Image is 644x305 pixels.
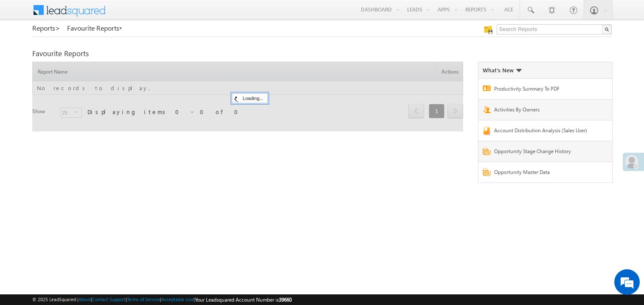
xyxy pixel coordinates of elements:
[483,66,522,74] div: What's New
[195,296,292,303] span: Your Leadsquared Account Number is
[483,106,491,113] img: Report
[483,86,491,91] img: Report
[79,296,91,302] a: About
[494,106,593,116] a: Activities By Owners
[483,168,491,176] img: Report
[497,24,612,34] input: Search Reports
[92,296,126,302] a: Contact Support
[32,24,60,32] a: Reports>
[127,296,160,302] a: Terms of Service
[494,85,593,95] a: Productivity Summary To PDF
[279,296,292,303] span: 39660
[483,127,491,135] img: Report
[67,24,123,32] a: Favourite Reports
[32,296,292,304] span: © 2025 LeadSquared | | | | |
[32,50,612,57] div: Favourite Reports
[516,69,522,72] img: What's new
[494,148,593,157] a: Opportunity Stage Change History
[483,148,491,155] img: Report
[484,26,492,34] img: Manage all your saved reports!
[494,127,593,137] a: Account Distribution Analysis (Sales User)
[494,168,593,178] a: Opportunity Master Data
[55,23,60,33] span: >
[232,93,268,103] div: Loading...
[161,296,194,302] a: Acceptable Use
